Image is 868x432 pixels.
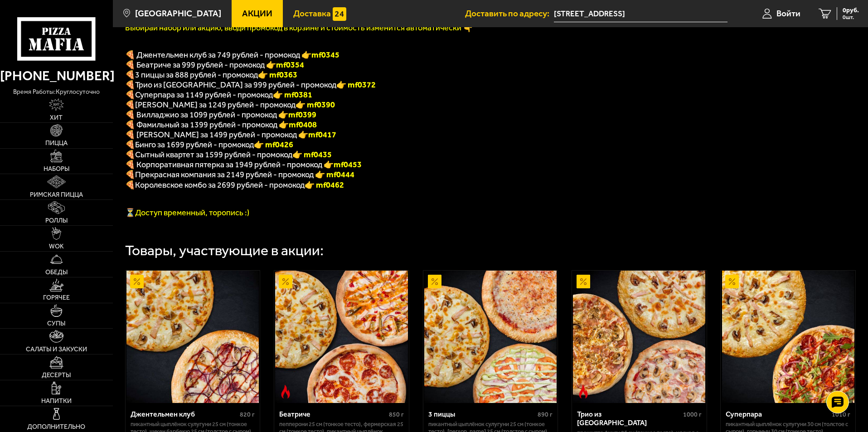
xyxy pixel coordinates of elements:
img: Джентельмен клуб [126,271,259,403]
font: 🍕 [125,170,135,180]
span: Доставить по адресу: [465,9,554,18]
span: 🍕 [PERSON_NAME] за 1499 рублей - промокод 👉 [125,130,336,140]
span: 🍕 Беатриче за 999 рублей - промокод 👉 [125,60,304,70]
span: Королевское комбо за 2699 рублей - промокод [135,180,305,190]
b: mf0453 [334,160,362,170]
b: 🍕 [125,150,135,160]
span: Обеды [45,269,68,276]
div: 3 пиццы [428,410,536,418]
div: Беатриче [279,410,387,418]
div: Товары, участвующие в акции: [125,243,324,258]
span: 0 руб. [843,7,859,14]
font: 🍕 [125,70,135,80]
b: mf0354 [276,60,304,70]
b: mf0417 [308,130,336,140]
img: Акционный [428,275,441,288]
span: 850 г [389,411,404,418]
a: АкционныйОстрое блюдоБеатриче [274,271,409,403]
span: 🍕 Корпоративная пятерка за 1949 рублей - промокод 👉 [125,160,362,170]
font: 🍕 [125,180,135,190]
span: Бинго за 1699 рублей - промокод [135,140,254,150]
div: Джентельмен клуб [131,410,238,418]
img: Акционный [130,275,144,288]
span: Пицца [45,140,68,146]
span: Напитки [41,398,72,404]
span: Войти [776,9,800,18]
b: mf0399 [288,110,316,120]
b: mf0408 [289,120,317,130]
font: 👉 mf0444 [315,170,354,180]
div: Трио из [GEOGRAPHIC_DATA] [577,410,681,427]
a: АкционныйОстрое блюдоТрио из Рио [572,271,707,403]
img: Акционный [725,275,739,288]
img: 15daf4d41897b9f0e9f617042186c801.svg [333,7,346,21]
img: Трио из Рио [573,271,705,403]
span: [GEOGRAPHIC_DATA] [135,9,221,18]
span: Горячее [43,295,70,301]
a: Акционный3 пиццы [423,271,558,403]
span: 🍕 Вилладжио за 1099 рублей - промокод 👉 [125,110,316,120]
font: Выбирай набор или акцию, вводи промокод в корзине и стоимость изменится автоматически 👇 [125,23,473,33]
span: Хит [50,115,63,121]
img: 3 пиццы [424,271,557,403]
span: Акции [242,9,272,18]
span: 820 г [240,411,255,418]
font: 🍕 [125,90,135,100]
span: Десерты [42,372,71,379]
b: mf0345 [311,50,339,60]
font: 🍕 [125,80,135,90]
div: Суперпара [726,410,829,418]
img: Акционный [577,275,590,288]
input: Ваш адрес доставки [554,5,727,22]
img: Акционный [279,275,292,288]
b: 👉 mf0435 [292,150,332,160]
b: 👉 mf0426 [254,140,293,150]
a: АкционныйСуперпара [721,271,855,403]
span: ⏳Доступ временный, торопись :) [125,208,249,218]
img: Острое блюдо [279,385,292,398]
span: 0 шт. [843,15,859,20]
span: Салаты и закуски [26,346,87,353]
font: 👉 mf0363 [258,70,297,80]
span: Суперпара за 1149 рублей - промокод [135,90,273,100]
img: Суперпара [722,271,854,403]
font: 👉 mf0462 [305,180,344,190]
span: Дополнительно [27,424,85,430]
a: АкционныйДжентельмен клуб [126,271,260,403]
span: 1000 г [683,411,702,418]
span: Супы [47,320,65,327]
span: 3 пиццы за 888 рублей - промокод [135,70,258,80]
span: Роллы [45,218,68,224]
span: Наборы [44,166,69,172]
b: 👉 mf0390 [296,100,335,110]
b: 🍕 [125,140,135,150]
span: 🍕 Фамильный за 1399 рублей - промокод 👉 [125,120,317,130]
span: Трио из [GEOGRAPHIC_DATA] за 999 рублей - промокод [135,80,336,90]
img: Острое блюдо [577,385,590,398]
span: 🍕 Джентельмен клуб за 749 рублей - промокод 👉 [125,50,339,60]
span: Прекрасная компания за 2149 рублей - промокод [135,170,315,180]
span: Доставка [293,9,331,18]
font: 👉 mf0381 [273,90,312,100]
font: 👉 mf0372 [336,80,376,90]
b: 🍕 [125,100,135,110]
span: [PERSON_NAME] за 1249 рублей - промокод [135,100,296,110]
span: 3-й Верхний переулок, 15 [554,5,727,22]
span: Римская пицца [30,192,83,198]
span: Сытный квартет за 1599 рублей - промокод [135,150,292,160]
span: 890 г [538,411,553,418]
span: WOK [49,243,64,250]
img: Беатриче [275,271,407,403]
